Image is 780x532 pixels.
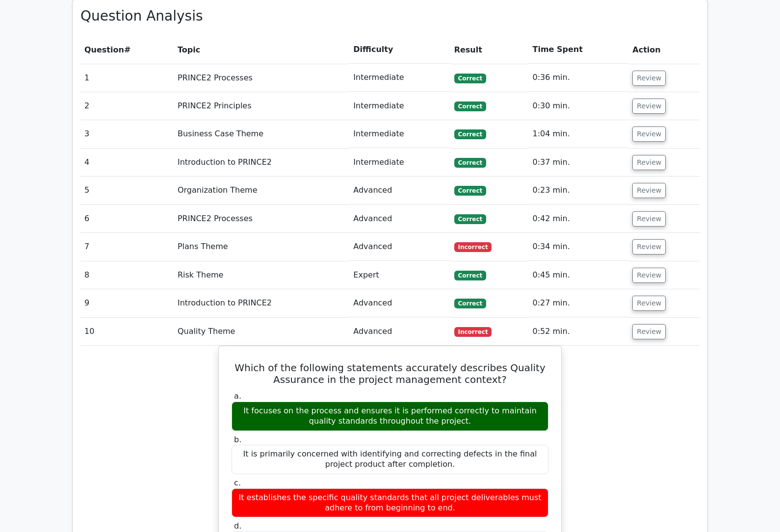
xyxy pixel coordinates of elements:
[174,92,349,120] td: PRINCE2 Principles
[80,149,174,177] td: 4
[528,205,628,233] td: 0:42 min.
[454,327,492,337] span: Incorrect
[80,177,174,204] td: 5
[80,261,174,289] td: 8
[232,488,548,518] div: It establishes the specific quality standards that all project deliverables must adhere to from b...
[80,8,700,25] h3: Question Analysis
[632,127,666,142] button: Review
[234,391,241,401] span: a.
[80,36,174,64] th: #
[528,36,628,64] th: Time Spent
[174,233,349,261] td: Plans Theme
[632,99,666,114] button: Review
[528,149,628,177] td: 0:37 min.
[232,445,548,474] div: It is primarily concerned with identifying and correcting defects in the final project product af...
[454,271,486,280] span: Correct
[528,318,628,346] td: 0:52 min.
[632,211,666,227] button: Review
[454,186,486,196] span: Correct
[528,64,628,92] td: 0:36 min.
[454,214,486,224] span: Correct
[80,233,174,261] td: 7
[80,92,174,120] td: 2
[80,120,174,148] td: 3
[232,402,548,431] div: It focuses on the process and ensures it is performed correctly to maintain quality standards thr...
[174,177,349,204] td: Organization Theme
[528,261,628,289] td: 0:45 min.
[632,268,666,283] button: Review
[174,64,349,92] td: PRINCE2 Processes
[632,296,666,311] button: Review
[349,120,450,148] td: Intermediate
[349,205,450,233] td: Advanced
[454,299,486,308] span: Correct
[84,45,124,54] span: Question
[454,101,486,111] span: Correct
[234,521,241,531] span: d.
[450,36,529,64] th: Result
[528,233,628,261] td: 0:34 min.
[349,233,450,261] td: Advanced
[528,289,628,317] td: 0:27 min.
[80,289,174,317] td: 9
[231,362,549,385] h5: Which of the following statements accurately describes Quality Assurance in the project managemen...
[174,120,349,148] td: Business Case Theme
[632,183,666,198] button: Review
[632,239,666,254] button: Review
[454,158,486,168] span: Correct
[174,205,349,233] td: PRINCE2 Processes
[632,71,666,86] button: Review
[349,149,450,177] td: Intermediate
[174,36,349,64] th: Topic
[349,36,450,64] th: Difficulty
[349,64,450,92] td: Intermediate
[528,92,628,120] td: 0:30 min.
[349,318,450,346] td: Advanced
[632,155,666,170] button: Review
[80,205,174,233] td: 6
[174,261,349,289] td: Risk Theme
[174,149,349,177] td: Introduction to PRINCE2
[528,120,628,148] td: 1:04 min.
[628,36,700,64] th: Action
[454,242,492,252] span: Incorrect
[80,64,174,92] td: 1
[349,92,450,120] td: Intermediate
[349,261,450,289] td: Expert
[234,478,241,487] span: c.
[80,318,174,346] td: 10
[349,289,450,317] td: Advanced
[174,289,349,317] td: Introduction to PRINCE2
[632,324,666,339] button: Review
[528,177,628,204] td: 0:23 min.
[454,129,486,139] span: Correct
[454,74,486,83] span: Correct
[234,435,241,444] span: b.
[174,318,349,346] td: Quality Theme
[349,177,450,204] td: Advanced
